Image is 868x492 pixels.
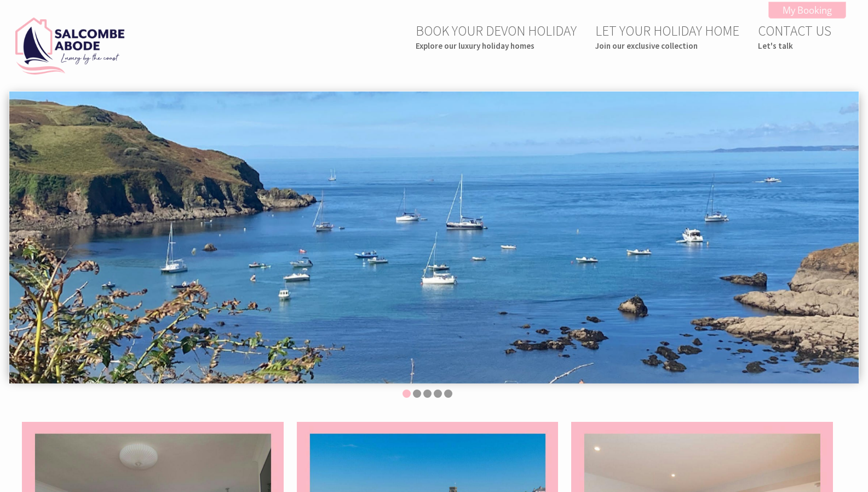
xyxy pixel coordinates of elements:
[768,2,846,19] a: My Booking
[416,41,577,51] small: Explore our luxury holiday homes
[758,41,831,51] small: Let's talk
[595,41,739,51] small: Join our exclusive collection
[595,22,739,51] a: LET YOUR HOLIDAY HOMEJoin our exclusive collection
[758,22,831,51] a: CONTACT USLet's talk
[15,18,125,75] img: Salcombe Abode
[416,22,577,51] a: BOOK YOUR DEVON HOLIDAYExplore our luxury holiday homes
